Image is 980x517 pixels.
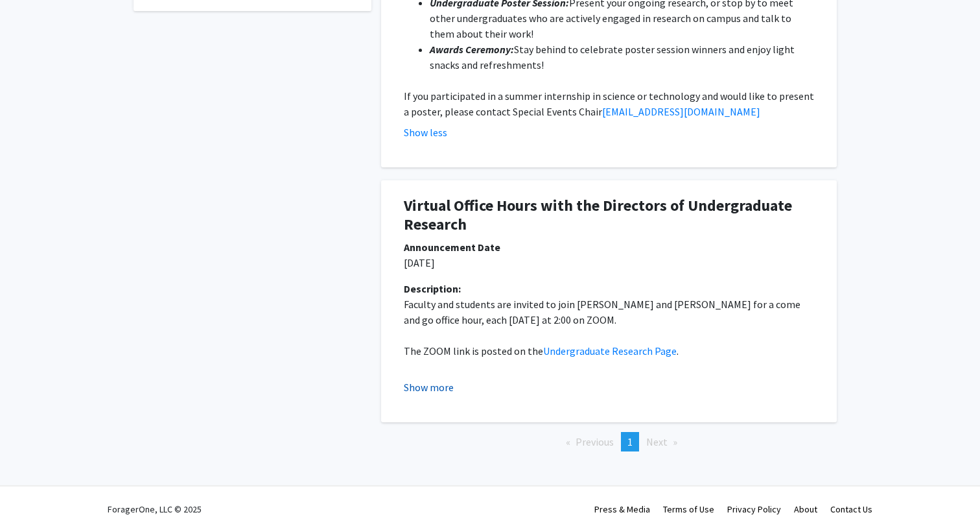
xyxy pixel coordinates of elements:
[646,435,668,448] span: Next
[404,281,814,296] div: Description:
[404,125,447,140] button: Show less
[576,435,614,448] span: Previous
[602,105,760,118] a: [EMAIL_ADDRESS][DOMAIN_NAME]
[404,239,814,255] div: Announcement Date
[404,343,814,359] p: The ZOOM link is posted on the .
[794,503,817,515] a: About
[381,432,837,451] ul: Pagination
[404,379,454,395] button: Show more
[594,503,650,515] a: Press & Media
[430,42,814,73] li: Stay behind to celebrate poster session winners and enjoy light snacks and refreshments!
[727,503,781,515] a: Privacy Policy
[404,296,814,328] p: Faculty and students are invited to join [PERSON_NAME] and [PERSON_NAME] for a come and go office...
[663,503,714,515] a: Terms of Use
[404,197,814,234] h1: Virtual Office Hours with the Directors of Undergraduate Research
[830,503,872,515] a: Contact Us
[10,459,55,507] iframe: Chat
[543,344,677,357] a: Undergraduate Research Page
[404,255,814,271] p: [DATE]
[430,43,514,56] em: Awards Ceremony:
[404,88,814,119] p: If you participated in a summer internship in science or technology and would like to present a p...
[627,435,633,448] span: 1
